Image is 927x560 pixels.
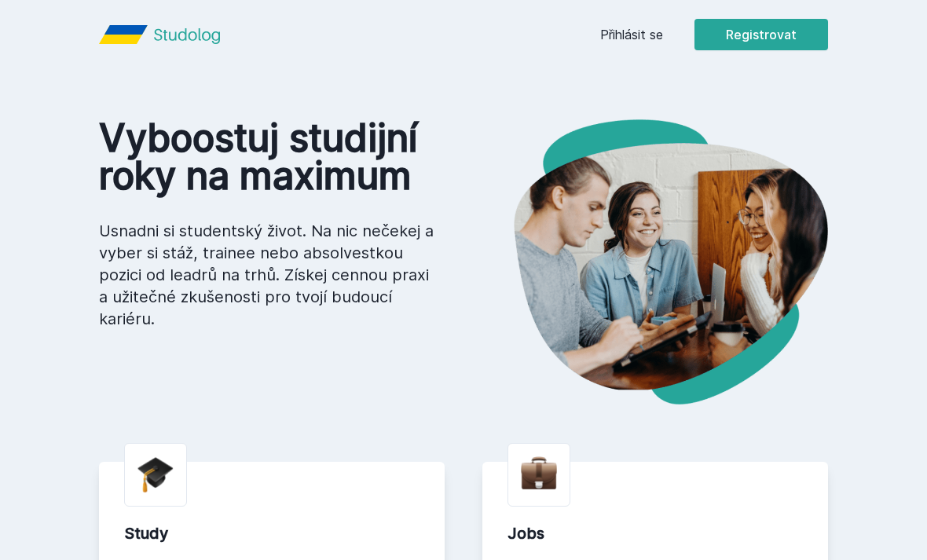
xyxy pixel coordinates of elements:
[694,19,828,50] button: Registrovat
[99,119,438,195] h1: Vyboostuj studijní roky na maximum
[137,456,174,493] img: graduation-cap.png
[521,453,557,493] img: briefcase.png
[507,522,803,544] div: Jobs
[124,522,420,544] div: Study
[99,220,438,330] p: Usnadni si studentský život. Na nic nečekej a vyber si stáž, trainee nebo absolvestkou pozici od ...
[463,119,828,404] img: hero.png
[600,25,663,44] a: Přihlásit se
